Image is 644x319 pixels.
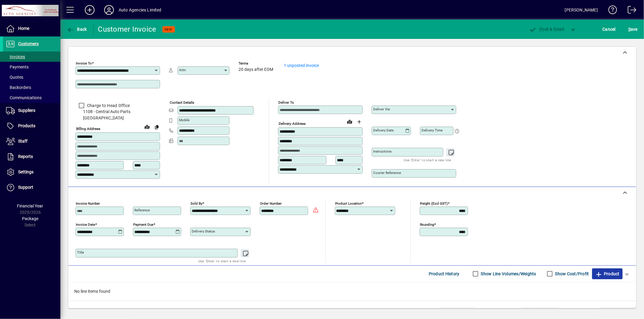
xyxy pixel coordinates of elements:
[523,307,559,314] td: 0.00
[284,63,319,68] a: 1 unposted invoice
[99,5,119,15] button: Profile
[3,165,60,180] a: Settings
[3,149,60,164] a: Reports
[179,118,190,122] mat-label: Mobile
[3,118,60,134] a: Products
[3,180,60,195] a: Support
[18,154,33,159] span: Reports
[6,54,25,59] span: Invoices
[22,216,38,221] span: Package
[540,27,543,32] span: P
[345,117,354,126] a: View on map
[603,24,616,34] span: Cancel
[239,67,273,72] span: 20 days after EOM
[404,156,451,163] mat-hint: Use 'Enter' to start a new line
[3,103,60,118] a: Suppliers
[18,123,35,128] span: Products
[165,27,172,31] span: NEW
[18,26,29,31] span: Home
[86,103,130,109] label: Charge to Head Office
[77,250,84,254] mat-label: Title
[420,201,448,205] mat-label: Freight (excl GST)
[564,307,600,314] td: GST exclusive
[554,271,589,277] label: Show Cost/Profit
[373,107,390,111] mat-label: Deliver via
[604,1,617,21] a: Knowledge Base
[18,169,34,174] span: Settings
[191,201,202,205] mat-label: Sold by
[76,61,92,65] mat-label: Invoice To
[142,122,152,131] a: View on map
[80,5,99,15] button: Add
[76,222,95,226] mat-label: Invoice date
[133,222,153,226] mat-label: Payment due
[198,257,246,264] mat-hint: Use 'Enter' to start a new line
[18,139,27,144] span: Staff
[595,269,620,279] span: Product
[3,82,60,93] a: Backorders
[119,5,162,15] div: Auto Agencies Limited
[335,201,362,205] mat-label: Product location
[152,122,162,132] button: Copy to Delivery address
[60,24,94,35] app-page-header-button: Back
[239,62,275,65] span: Terms
[65,24,88,35] button: Back
[6,65,29,69] span: Payments
[592,268,623,279] button: Product
[529,27,564,32] span: ost & Email
[6,95,42,100] span: Communications
[373,171,401,175] mat-label: Courier Reference
[179,68,186,72] mat-label: Attn
[3,93,60,103] a: Communications
[354,117,364,127] button: Choose address
[18,41,39,46] span: Customers
[98,24,156,34] div: Customer Invoice
[426,268,462,279] button: Product History
[192,229,215,233] mat-label: Delivery status
[3,72,60,82] a: Quotes
[623,1,636,21] a: Logout
[526,24,567,35] button: Post & Email
[420,222,434,226] mat-label: Rounding
[601,24,617,35] button: Cancel
[627,24,639,35] button: Save
[373,128,394,132] mat-label: Delivery date
[134,208,150,212] mat-label: Reference
[480,271,536,277] label: Show Line Volumes/Weights
[421,128,443,132] mat-label: Delivery time
[480,307,523,314] td: Freight (excl GST)
[18,108,35,113] span: Suppliers
[3,62,60,72] a: Payments
[260,201,282,205] mat-label: Order number
[429,269,460,279] span: Product History
[373,149,392,153] mat-label: Instructions
[403,307,439,314] td: Total Volume
[439,307,476,314] td: 0.0000 M³
[18,185,33,190] span: Support
[68,282,636,301] div: No line items found
[67,27,87,32] span: Back
[75,109,160,121] span: 1108 - Central Auto Parts [GEOGRAPHIC_DATA]
[3,134,60,149] a: Staff
[628,27,631,32] span: S
[76,201,100,205] mat-label: Invoice number
[278,100,294,105] mat-label: Deliver To
[6,85,31,90] span: Backorders
[17,204,43,208] span: Financial Year
[600,307,636,314] td: 0.00
[3,52,60,62] a: Invoices
[565,5,598,15] div: [PERSON_NAME]
[6,75,23,80] span: Quotes
[628,24,638,34] span: ave
[3,21,60,36] a: Home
